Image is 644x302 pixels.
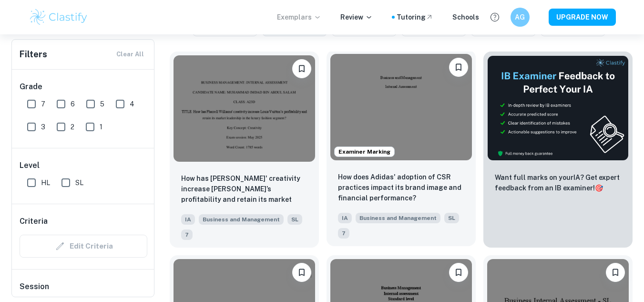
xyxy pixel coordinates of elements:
[29,8,89,27] img: Clastify logo
[595,184,603,192] span: 🎯
[549,9,616,26] button: UPGRADE NOW
[338,228,349,239] span: 7
[327,52,476,248] a: Examiner MarkingBookmarkHow does Adidas' adoption of CSR practices impact its brand image and fin...
[495,172,621,193] p: Want full marks on your IA ? Get expert feedback from an IB examiner!
[292,59,311,78] button: Bookmark
[41,122,45,132] span: 3
[444,213,459,223] span: SL
[71,99,75,109] span: 6
[277,12,321,22] p: Exemplars
[514,12,525,22] h6: AG
[338,172,464,203] p: How does Adidas' adoption of CSR practices impact its brand image and financial performance?
[174,55,315,162] img: Business and Management IA example thumbnail: How has Pharrell Williams' creativity in
[170,52,319,248] a: BookmarkHow has Pharrell Williams' creativity increase Louis Vuitton’s profitability and retain i...
[41,99,45,109] span: 7
[483,52,633,248] a: ThumbnailWant full marks on yourIA? Get expert feedback from an IB examiner!
[452,12,479,22] a: Schools
[606,263,625,282] button: Bookmark
[487,55,629,161] img: Thumbnail
[511,8,530,27] button: AG
[356,213,440,223] span: Business and Management
[75,177,83,188] span: SL
[330,54,472,160] img: Business and Management IA example thumbnail: How does Adidas' adoption of CSR practic
[335,147,394,156] span: Examiner Marking
[292,263,311,282] button: Bookmark
[20,216,48,227] h6: Criteria
[100,99,104,109] span: 5
[20,281,147,300] h6: Session
[287,214,302,225] span: SL
[20,160,147,171] h6: Level
[449,58,468,77] button: Bookmark
[20,81,147,93] h6: Grade
[449,263,468,282] button: Bookmark
[181,229,193,240] span: 7
[181,214,195,225] span: IA
[71,122,74,132] span: 2
[397,12,433,22] a: Tutoring
[20,48,47,61] h6: Filters
[41,177,50,188] span: HL
[340,12,373,22] p: Review
[181,173,307,206] p: How has Pharrell Williams' creativity increase Louis Vuitton’s profitability and retain its marke...
[130,99,134,109] span: 4
[487,9,503,25] button: Help and Feedback
[100,122,102,132] span: 1
[338,213,352,223] span: IA
[199,214,284,225] span: Business and Management
[20,235,147,258] div: Criteria filters are unavailable when searching by topic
